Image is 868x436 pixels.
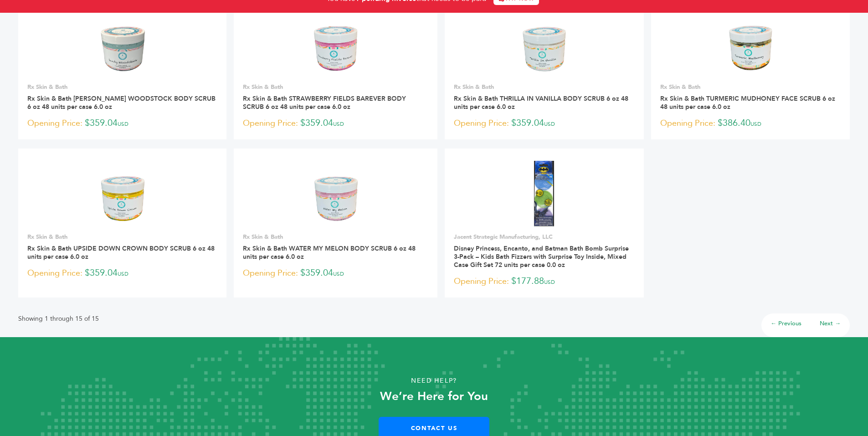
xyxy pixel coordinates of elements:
[243,233,429,241] p: Rx Skin & Bath
[27,267,82,279] span: Opening Price:
[544,278,555,286] span: USD
[660,117,715,129] span: Opening Price:
[660,117,841,130] p: $386.40
[380,388,488,405] strong: We’re Here for You
[118,120,128,128] span: USD
[454,275,509,287] span: Opening Price:
[27,233,217,241] p: Rx Skin & Bath
[243,267,429,280] p: $359.04
[660,94,835,111] a: Rx Skin & Bath TURMERIC MUDHONEY FACE SCRUB 6 oz 48 units per case 6.0 oz
[118,270,128,277] span: USD
[243,83,429,91] p: Rx Skin & Bath
[243,244,416,261] a: Rx Skin & Bath WATER MY MELON BODY SCRUB 6 oz 48 units per case 6.0 oz
[750,120,761,128] span: USD
[27,83,217,91] p: Rx Skin & Bath
[18,313,99,324] p: Showing 1 through 15 of 15
[718,11,784,77] img: Rx Skin & Bath TURMERIC MUDHONEY FACE SCRUB 6 oz 48 units per case 6.0 oz
[454,233,635,241] p: Jacent Strategic Manufacturing, LLC
[89,11,155,77] img: Rx Skin & Bath SANDY WOODSTOCK BODY SCRUB 6 oz 48 units per case 6.0 oz
[454,117,635,130] p: $359.04
[89,161,155,227] img: Rx Skin & Bath UPSIDE DOWN CROWN BODY SCRUB 6 oz 48 units per case 6.0 oz
[27,94,216,111] a: Rx Skin & Bath [PERSON_NAME] WOODSTOCK BODY SCRUB 6 oz 48 units per case 6.0 oz
[43,374,825,388] p: Need Help?
[454,244,629,269] a: Disney Princess, Encanto, and Batman Bath Bomb Surprise 3-Pack – Kids Bath Fizzers with Surprise ...
[511,11,577,77] img: Rx Skin & Bath THRILLA IN VANILLA BODY SCRUB 6 oz 48 units per case 6.0 oz
[243,94,406,111] a: Rx Skin & Bath STRAWBERRY FIELDS BAREVER BODY SCRUB 6 oz 48 units per case 6.0 oz
[454,117,509,129] span: Opening Price:
[243,267,298,279] span: Opening Price:
[820,319,841,328] a: Next →
[27,244,215,261] a: Rx Skin & Bath UPSIDE DOWN CROWN BODY SCRUB 6 oz 48 units per case 6.0 oz
[333,120,344,128] span: USD
[660,83,841,91] p: Rx Skin & Bath
[27,117,217,130] p: $359.04
[243,117,298,129] span: Opening Price:
[243,117,429,130] p: $359.04
[303,161,369,227] img: Rx Skin & Bath WATER MY MELON BODY SCRUB 6 oz 48 units per case 6.0 oz
[303,11,369,77] img: Rx Skin & Bath STRAWBERRY FIELDS BAREVER BODY SCRUB 6 oz 48 units per case 6.0 oz
[544,120,555,128] span: USD
[27,267,217,280] p: $359.04
[333,270,344,277] span: USD
[27,117,82,129] span: Opening Price:
[770,319,801,328] a: ← Previous
[454,275,635,288] p: $177.88
[534,161,554,226] img: Disney Princess, Encanto, and Batman Bath Bomb Surprise 3-Pack – Kids Bath Fizzers with Surprise ...
[454,94,628,111] a: Rx Skin & Bath THRILLA IN VANILLA BODY SCRUB 6 oz 48 units per case 6.0 oz
[454,83,635,91] p: Rx Skin & Bath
